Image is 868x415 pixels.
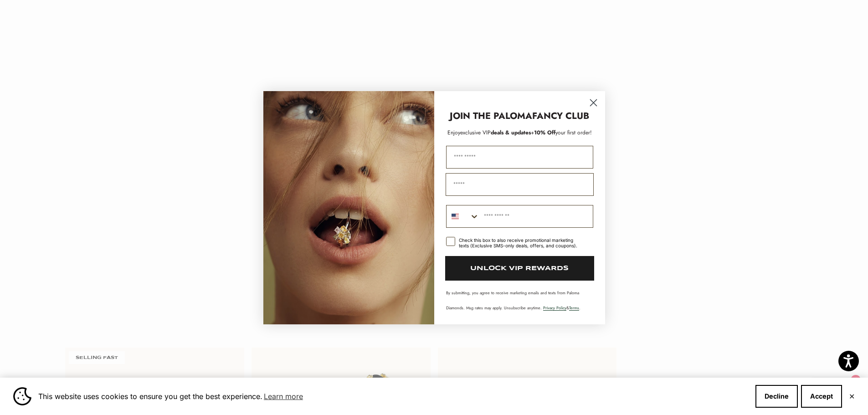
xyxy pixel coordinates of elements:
[447,128,460,137] span: Enjoy
[460,128,491,137] span: exclusive VIP
[569,305,579,311] a: Terms
[534,128,555,137] span: 10% Off
[263,91,434,324] img: Loading...
[447,205,479,227] button: Search Countries
[532,109,589,123] strong: FANCY CLUB
[543,305,580,311] span: & .
[446,173,594,196] input: Email
[531,128,592,137] span: + your first order!
[801,385,842,408] button: Accept
[479,205,593,227] input: Phone Number
[38,389,748,403] span: This website uses cookies to ensure you get the best experience.
[446,146,593,169] input: First Name
[446,290,593,311] p: By submitting, you agree to receive marketing emails and texts from Paloma Diamonds. Msg rates ma...
[586,95,601,111] button: Close dialog
[543,305,566,311] a: Privacy Policy
[755,385,798,408] button: Decline
[450,109,532,123] strong: JOIN THE PALOMA
[460,128,531,137] span: deals & updates
[849,394,855,399] button: Close
[13,387,31,405] img: Cookie banner
[452,213,459,220] img: United States
[459,237,582,248] div: Check this box to also receive promotional marketing texts (Exclusive SMS-only deals, offers, and...
[262,389,304,403] a: Learn more
[445,256,594,281] button: UNLOCK VIP REWARDS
